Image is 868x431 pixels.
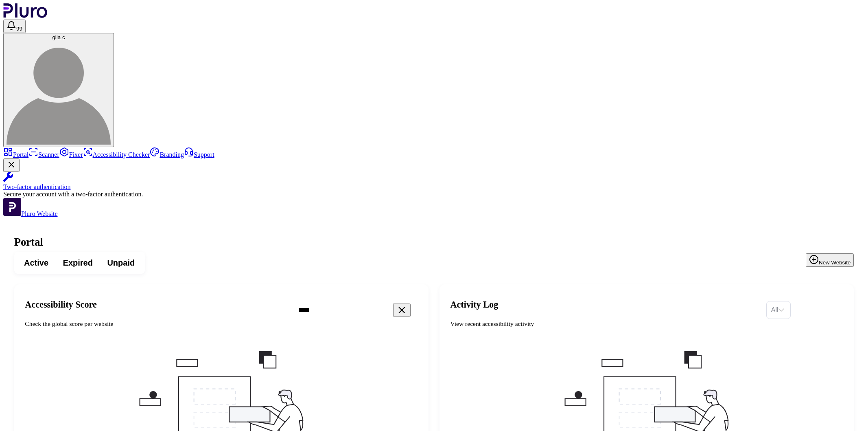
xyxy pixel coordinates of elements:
[25,319,284,328] div: Check the global score per website
[63,257,93,268] span: Expired
[107,257,135,268] span: Unpaid
[14,236,854,248] h1: Portal
[291,301,446,320] input: Search
[184,151,214,158] a: Support
[3,147,865,218] aside: Sidebar menu
[766,301,791,319] div: Set sorting
[150,151,184,158] a: Branding
[3,33,114,147] button: gila cgila c
[52,34,65,40] span: gila c
[83,151,150,158] a: Accessibility Checker
[100,255,142,271] button: Unpaid
[3,12,48,19] a: Logo
[56,255,100,271] button: Expired
[3,183,865,191] div: Two-factor authentication
[28,151,59,158] a: Scanner
[3,210,58,217] a: Open Pluro Website
[3,151,28,158] a: Portal
[806,253,854,267] button: New Website
[7,40,111,145] img: gila c
[3,172,865,191] a: Two-factor authentication
[16,26,22,32] span: 99
[24,257,48,268] span: Active
[25,299,284,310] h2: Accessibility Score
[59,151,83,158] a: Fixer
[450,319,759,328] div: View recent accessibility activity
[450,299,759,310] h2: Activity Log
[17,255,56,271] button: Active
[393,303,411,317] button: Clear search field
[3,191,865,198] div: Secure your account with a two-factor authentication.
[3,20,26,33] button: Open notifications, you have 124 new notifications
[3,158,20,172] button: Close Two-factor authentication notification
